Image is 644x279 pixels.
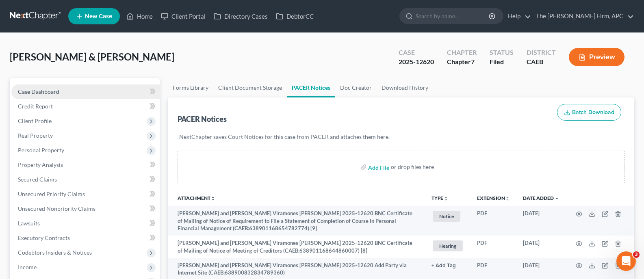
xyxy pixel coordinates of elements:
[569,48,624,66] button: Preview
[527,57,556,67] div: CAEB
[11,99,160,114] a: Credit Report
[178,195,215,201] a: Attachmentunfold_more
[18,190,85,197] span: Unsecured Priority Claims
[523,195,559,201] a: Date Added expand_more
[11,231,160,245] a: Executory Contracts
[168,78,213,97] a: Forms Library
[572,109,614,116] span: Batch Download
[18,234,70,241] span: Executory Contracts
[85,13,112,19] span: New Case
[471,206,516,236] td: PDF
[471,236,516,258] td: PDF
[18,103,53,110] span: Credit Report
[432,262,464,269] a: + Add Tag
[157,9,210,24] a: Client Portal
[11,84,160,99] a: Case Dashboard
[433,240,463,251] span: Hearing
[18,176,57,183] span: Secured Claims
[335,78,377,97] a: Doc Creator
[210,9,272,24] a: Directory Cases
[432,263,456,268] button: + Add Tag
[505,196,510,201] i: unfold_more
[287,78,335,97] a: PACER Notices
[18,132,53,139] span: Real Property
[377,78,433,97] a: Download History
[471,58,475,65] span: 7
[11,201,160,216] a: Unsecured Nonpriority Claims
[516,206,566,236] td: [DATE]
[168,236,425,258] td: [PERSON_NAME] and [PERSON_NAME] Viramones [PERSON_NAME] 2025-12620 BNC Certificate of Mailing of ...
[18,88,59,95] span: Case Dashboard
[443,196,448,201] i: unfold_more
[18,220,40,227] span: Lawsuits
[213,78,287,97] a: Client Document Storage
[11,172,160,187] a: Secured Claims
[18,249,92,256] span: Codebtors Insiders & Notices
[18,161,63,168] span: Property Analysis
[11,158,160,172] a: Property Analysis
[433,211,460,222] span: Notice
[178,114,227,124] div: PACER Notices
[11,216,160,231] a: Lawsuits
[122,9,157,24] a: Home
[490,57,514,67] div: Filed
[633,251,640,258] span: 3
[18,205,95,212] span: Unsecured Nonpriority Claims
[399,57,434,67] div: 2025-12620
[179,133,623,141] p: NextChapter saves Court Notices for this case from PACER and attaches them here.
[391,163,434,171] div: or drop files here
[616,251,636,271] iframe: Intercom live chat
[272,9,318,24] a: DebtorCC
[490,48,514,57] div: Status
[557,104,621,121] button: Batch Download
[477,195,510,201] a: Extensionunfold_more
[432,196,448,201] button: TYPEunfold_more
[504,9,531,24] a: Help
[527,48,556,57] div: District
[447,57,477,67] div: Chapter
[516,236,566,258] td: [DATE]
[432,210,464,223] a: Notice
[555,196,559,201] i: expand_more
[11,187,160,201] a: Unsecured Priority Claims
[18,264,37,270] span: Income
[18,117,52,124] span: Client Profile
[532,9,634,24] a: The [PERSON_NAME] Firm, APC
[416,9,490,24] input: Search by name...
[10,51,174,63] span: [PERSON_NAME] & [PERSON_NAME]
[210,196,215,201] i: unfold_more
[447,48,477,57] div: Chapter
[432,239,464,253] a: Hearing
[399,48,434,57] div: Case
[168,206,425,236] td: [PERSON_NAME] and [PERSON_NAME] Viramones [PERSON_NAME] 2025-12620 BNC Certificate of Mailing of ...
[18,147,64,154] span: Personal Property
